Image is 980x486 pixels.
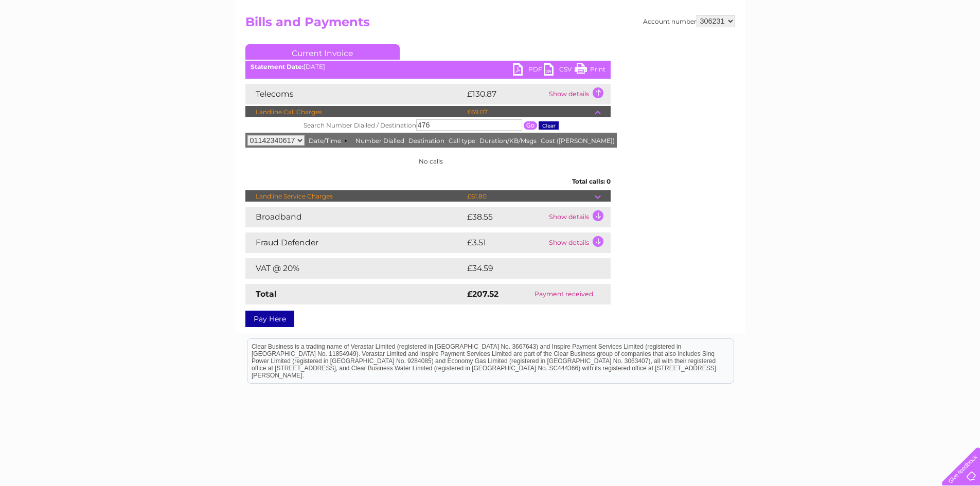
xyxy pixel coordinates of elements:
strong: Total [256,289,277,299]
span: Call type [449,137,475,145]
td: Payment received [518,284,611,304]
a: Contact [912,44,937,51]
td: £38.55 [465,207,546,227]
a: PDF [513,63,544,78]
td: £34.59 [465,258,590,279]
td: Landline Call Charges [245,106,465,118]
td: Telecoms [245,84,465,104]
span: Date/Time [309,137,351,145]
strong: £207.52 [467,289,498,299]
span: Cost ([PERSON_NAME]) [541,137,615,145]
td: Show details [546,84,611,104]
a: Current Invoice [245,44,400,60]
a: Water [799,44,818,51]
a: Energy [825,44,847,51]
td: Show details [546,232,611,253]
h2: Bills and Payments [245,15,735,34]
td: £69.07 [465,106,595,118]
td: £3.51 [465,232,546,253]
td: Broadband [245,207,465,227]
td: VAT @ 20% [245,258,465,279]
div: Total calls: 0 [245,175,611,185]
a: Log out [946,44,970,51]
a: Pay Here [245,311,294,327]
a: Print [575,63,605,78]
span: Duration/KB/Msgs [479,137,537,145]
td: £61.80 [465,190,595,203]
td: No calls [245,148,617,175]
td: Fraud Defender [245,232,465,253]
a: 0333 014 3131 [786,5,857,18]
a: CSV [544,63,575,78]
td: Show details [546,207,611,227]
td: Landline Service Charges [245,190,465,203]
div: Account number [643,15,735,27]
span: Destination [408,137,444,145]
th: Search Number Dialled / Destination [245,117,617,133]
a: Blog [890,44,905,51]
b: Statement Date: [251,63,304,70]
img: logo.png [34,27,87,58]
div: Clear Business is a trading name of Verastar Limited (registered in [GEOGRAPHIC_DATA] No. 3667643... [247,6,734,50]
div: [DATE] [245,63,611,70]
a: Telecoms [853,44,884,51]
td: £130.87 [465,84,546,104]
span: Number Dialled [355,137,404,145]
